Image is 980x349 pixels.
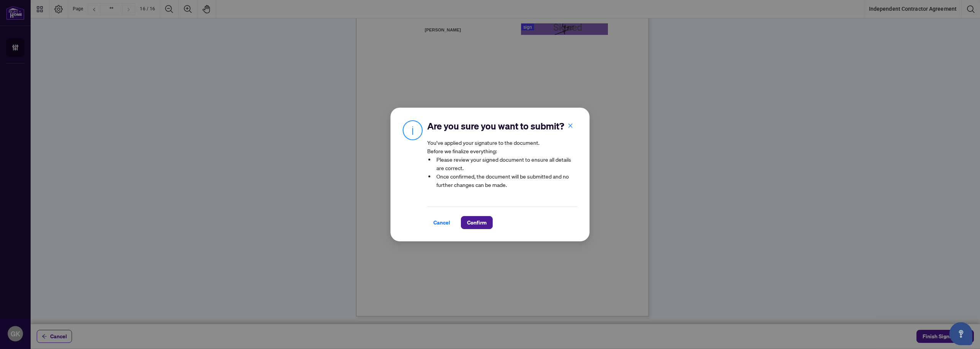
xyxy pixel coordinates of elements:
[435,172,577,189] li: Once confirmed, the document will be submitted and no further changes can be made.
[568,123,573,128] span: close
[403,120,423,140] img: Info Icon
[427,138,577,194] article: You’ve applied your signature to the document. Before we finalize everything:
[427,216,456,229] button: Cancel
[435,155,577,172] li: Please review your signed document to ensure all details are correct.
[467,216,487,229] span: Confirm
[433,216,450,229] span: Cancel
[949,322,972,345] button: Open asap
[427,120,577,132] h2: Are you sure you want to submit?
[461,216,493,229] button: Confirm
